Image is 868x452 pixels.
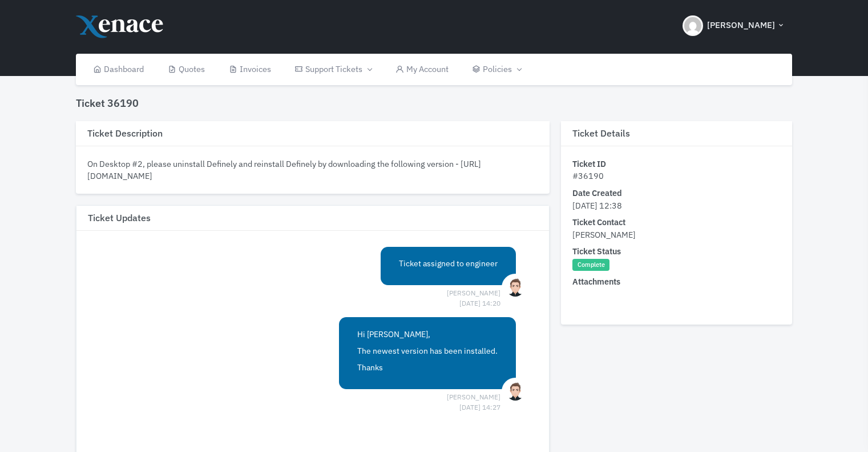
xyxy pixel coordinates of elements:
[572,170,604,181] span: #36190
[572,200,622,211] span: [DATE] 12:38
[76,97,139,110] h4: Ticket 36190
[707,19,775,32] span: [PERSON_NAME]
[383,54,461,85] a: My Account
[357,329,498,341] p: Hi [PERSON_NAME],
[156,54,217,85] a: Quotes
[447,392,500,402] span: [PERSON_NAME] [DATE] 14:27
[447,288,500,298] span: [PERSON_NAME] [DATE] 14:20
[357,362,498,374] p: Thanks
[572,216,781,229] dt: Ticket Contact
[572,229,636,240] span: [PERSON_NAME]
[282,54,383,85] a: Support Tickets
[82,54,156,85] a: Dashboard
[683,15,703,36] img: Header Avatar
[217,54,283,85] a: Invoices
[561,121,792,146] h3: Ticket Details
[572,245,781,258] dt: Ticket Status
[357,345,498,357] p: The newest version has been installed.
[572,187,781,199] dt: Date Created
[572,158,781,170] dt: Ticket ID
[399,258,498,270] p: Ticket assigned to engineer
[76,206,550,231] h3: Ticket Updates
[676,6,792,46] button: [PERSON_NAME]
[572,259,609,271] span: Complete
[460,54,532,85] a: Policies
[87,158,539,182] div: On Desktop #2, please uninstall Definely and reinstall Definely by downloading the following vers...
[76,121,550,146] h3: Ticket Description
[572,275,781,288] dt: Attachments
